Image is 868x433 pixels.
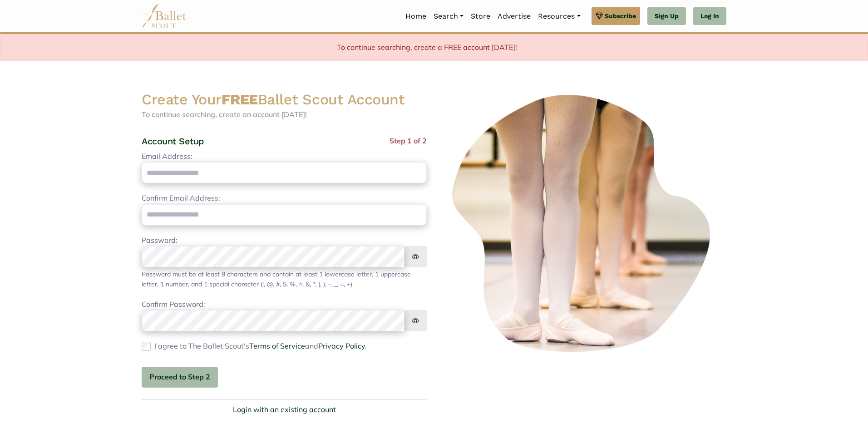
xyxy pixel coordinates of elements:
[142,367,218,388] button: Proceed to Step 2
[605,11,636,21] span: Subscribe
[592,7,640,25] a: Subscribe
[647,7,686,25] a: Sign Up
[142,299,205,310] label: Confirm Password:
[467,7,494,26] a: Store
[142,192,220,204] label: Confirm Email Address:
[318,341,367,350] a: Privacy Policy.
[142,269,427,290] div: Password must be at least 8 characters and contain at least 1 lowercase letter, 1 uppercase lette...
[390,135,427,151] span: Step 1 of 2
[233,404,336,416] a: Login with an existing account
[402,7,430,26] a: Home
[154,340,367,352] label: I agree to The Ballet Scout's and
[693,7,726,25] a: Log In
[596,11,603,21] img: gem.svg
[222,91,258,108] strong: FREE
[142,135,204,147] h4: Account Setup
[142,110,307,119] span: To continue searching, create an account [DATE]!
[142,90,427,109] h2: Create Your Ballet Scout Account
[142,151,192,162] label: Email Address:
[142,235,178,246] label: Password:
[430,7,467,26] a: Search
[494,7,534,26] a: Advertise
[534,7,584,26] a: Resources
[441,90,726,358] img: ballerinas
[249,341,305,350] a: Terms of Service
